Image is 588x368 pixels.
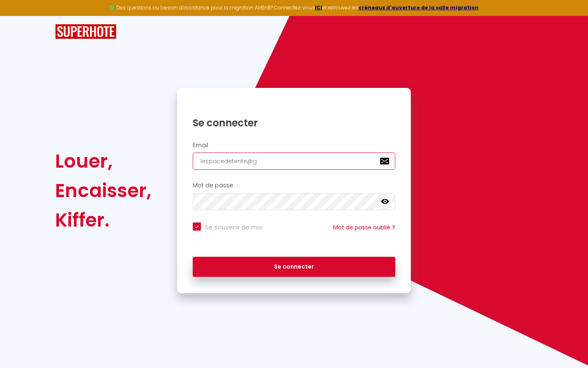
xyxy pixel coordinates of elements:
[359,4,479,11] a: créneaux d'ouverture de la salle migration
[193,153,395,170] input: Ton Email
[55,24,116,39] img: SuperHote logo
[193,117,395,129] h1: Se connecter
[193,257,395,277] button: Se connecter
[55,176,151,205] div: Encaisser,
[55,205,151,235] div: Kiffer.
[333,223,395,231] a: Mot de passe oublié ?
[193,182,395,189] h2: Mot de passe
[315,4,322,11] a: ICI
[193,142,395,149] h2: Email
[55,146,151,176] div: Louer,
[7,3,31,28] button: Ouvrir le widget de chat LiveChat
